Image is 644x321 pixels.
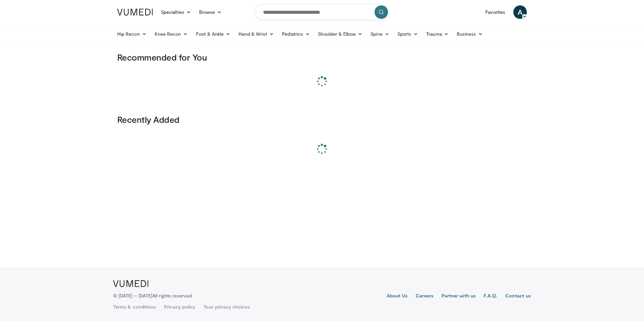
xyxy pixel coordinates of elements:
img: VuMedi Logo [113,280,149,287]
a: Foot & Ankle [192,27,235,41]
a: Spine [366,27,393,41]
p: © [DATE] – [DATE] [113,292,192,299]
a: Sports [393,27,422,41]
h3: Recommended for You [117,52,527,63]
a: Trauma [422,27,453,41]
a: Your privacy choices [203,304,250,310]
a: Pediatrics [278,27,314,41]
a: F.A.Q. [484,292,497,300]
a: Browse [195,5,226,19]
a: About Us [387,292,408,300]
a: Partner with us [442,292,476,300]
a: Careers [416,292,433,300]
a: Specialties [157,5,195,19]
h3: Recently Added [117,114,527,125]
a: Knee Recon [151,27,192,41]
input: Search topics, interventions [255,4,389,20]
a: A [513,5,527,19]
a: Business [453,27,487,41]
a: Terms & conditions [113,304,156,310]
a: Favorites [481,5,509,19]
img: VuMedi Logo [117,9,153,15]
a: Contact us [505,292,531,300]
span: All rights reserved [152,293,192,298]
a: Privacy policy [164,304,195,310]
a: Hand & Wrist [234,27,278,41]
a: Shoulder & Elbow [314,27,366,41]
a: Hip Recon [113,27,151,41]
